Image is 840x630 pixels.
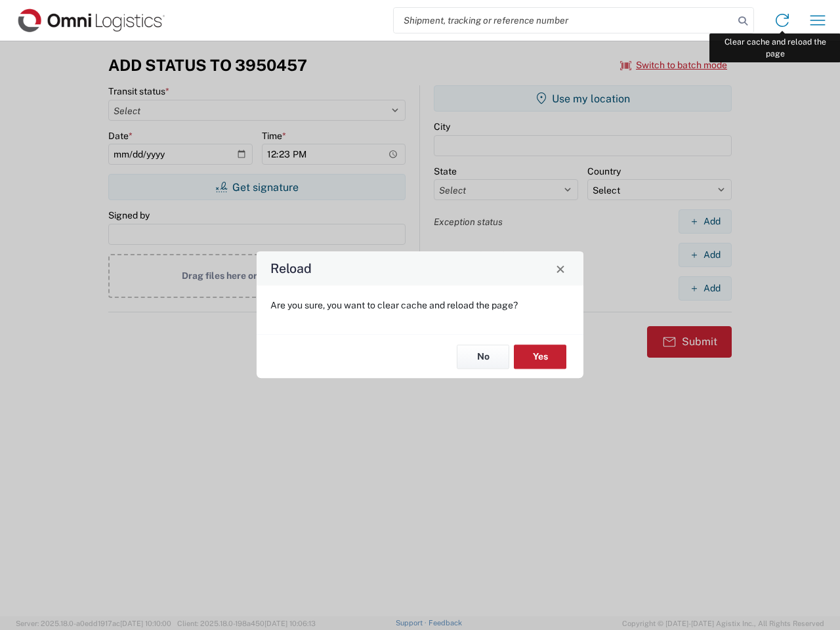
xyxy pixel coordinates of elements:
button: Close [551,259,570,278]
button: Yes [514,345,566,369]
h4: Reload [270,259,312,278]
input: Shipment, tracking or reference number [394,8,734,33]
button: No [457,345,509,369]
p: Are you sure, you want to clear cache and reload the page? [270,299,570,311]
